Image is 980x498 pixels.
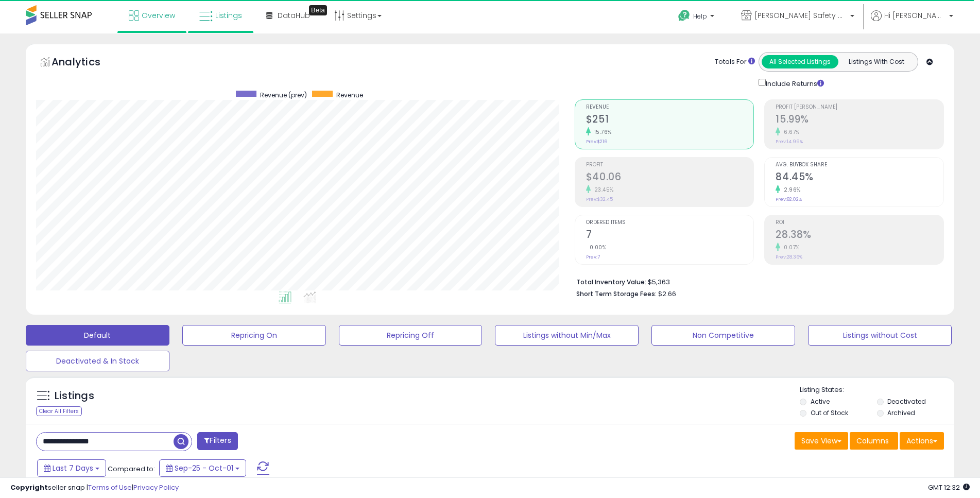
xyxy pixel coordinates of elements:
[776,139,803,145] small: Prev: 14.99%
[658,289,676,299] span: $2.66
[576,278,646,286] b: Total Inventory Value:
[795,432,848,450] button: Save View
[776,229,943,243] h2: 28.38%
[26,325,169,346] button: Default
[586,196,613,202] small: Prev: $32.45
[900,432,944,450] button: Actions
[10,483,48,492] strong: Copyright
[838,55,915,68] button: Listings With Cost
[586,105,754,110] span: Revenue
[811,397,830,406] label: Active
[142,10,175,21] span: Overview
[576,289,657,298] b: Short Term Storage Fees:
[336,91,363,99] span: Revenue
[159,459,246,477] button: Sep-25 - Oct-01
[850,432,898,450] button: Columns
[754,10,847,21] span: [PERSON_NAME] Safety & Supply
[780,128,800,136] small: 6.67%
[776,220,943,226] span: ROI
[776,196,802,202] small: Prev: 82.02%
[37,459,106,477] button: Last 7 Days
[693,12,707,21] span: Help
[887,408,915,417] label: Archived
[670,2,725,33] a: Help
[678,9,691,22] i: Get Help
[871,10,953,33] a: Hi [PERSON_NAME]
[776,162,943,168] span: Avg. Buybox Share
[751,77,836,89] div: Include Returns
[591,186,614,194] small: 23.45%
[88,483,132,492] a: Terms of Use
[856,436,889,446] span: Columns
[800,385,954,395] p: Listing States:
[339,325,483,346] button: Repricing Off
[762,55,838,68] button: All Selected Listings
[780,244,800,251] small: 0.07%
[586,220,754,226] span: Ordered Items
[586,162,754,168] span: Profit
[36,406,82,416] div: Clear All Filters
[776,171,943,185] h2: 84.45%
[591,128,612,136] small: 15.76%
[175,463,233,473] span: Sep-25 - Oct-01
[928,483,970,492] span: 2025-10-9 12:32 GMT
[715,57,755,67] div: Totals For
[108,464,155,474] span: Compared to:
[55,389,94,403] h5: Listings
[884,10,946,21] span: Hi [PERSON_NAME]
[776,254,802,260] small: Prev: 28.36%
[887,397,926,406] label: Deactivated
[586,139,607,145] small: Prev: $216
[651,325,795,346] button: Non Competitive
[309,5,327,15] div: Tooltip anchor
[776,113,943,127] h2: 15.99%
[215,10,242,21] span: Listings
[182,325,326,346] button: Repricing On
[260,91,307,99] span: Revenue (prev)
[586,171,754,185] h2: $40.06
[133,483,179,492] a: Privacy Policy
[197,432,237,450] button: Filters
[495,325,639,346] button: Listings without Min/Max
[10,483,179,493] div: seller snap | |
[586,254,600,260] small: Prev: 7
[586,113,754,127] h2: $251
[576,275,936,287] li: $5,363
[586,244,607,251] small: 0.00%
[811,408,848,417] label: Out of Stock
[808,325,952,346] button: Listings without Cost
[780,186,801,194] small: 2.96%
[51,55,121,72] h5: Analytics
[278,10,310,21] span: DataHub
[26,351,169,371] button: Deactivated & In Stock
[53,463,93,473] span: Last 7 Days
[776,105,943,110] span: Profit [PERSON_NAME]
[586,229,754,243] h2: 7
